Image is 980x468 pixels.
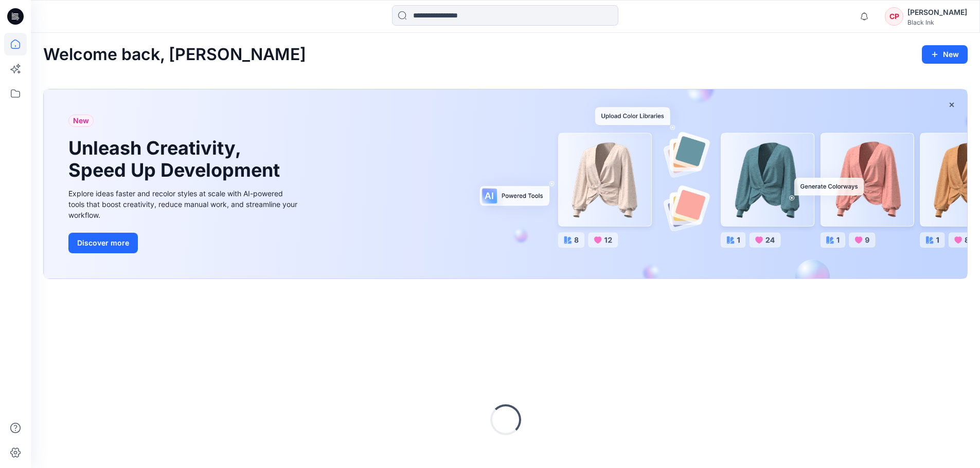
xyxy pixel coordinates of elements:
[43,45,306,64] h2: Welcome back, [PERSON_NAME]
[885,7,903,26] div: CP
[68,188,300,220] div: Explore ideas faster and recolor styles at scale with AI-powered tools that boost creativity, red...
[907,6,967,18] div: [PERSON_NAME]
[73,115,89,127] span: New
[68,233,300,253] a: Discover more
[68,137,284,181] h1: Unleash Creativity, Speed Up Development
[907,18,967,26] div: Black Ink
[922,45,968,64] button: New
[68,233,138,253] button: Discover more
